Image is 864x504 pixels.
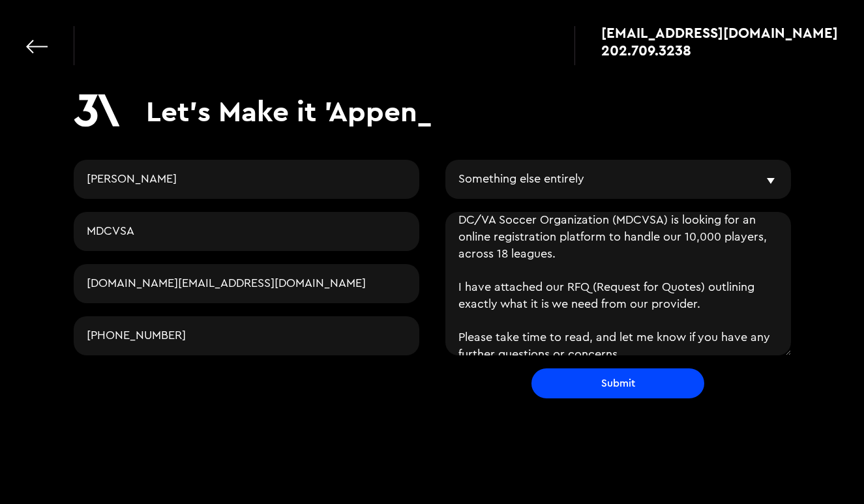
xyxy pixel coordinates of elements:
input: Submit [531,368,704,398]
input: Your Name [74,160,419,199]
input: Your Phone (Optional) [74,316,419,355]
a: [EMAIL_ADDRESS][DOMAIN_NAME] [601,26,838,39]
form: Contact Request [74,160,791,398]
div: 202.709.3238 [601,44,691,57]
a: 202.709.3238 [601,44,838,57]
input: Company Name [74,212,419,251]
input: Your Email [74,264,419,303]
h1: Let's Make it 'Appen_ [146,94,432,128]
